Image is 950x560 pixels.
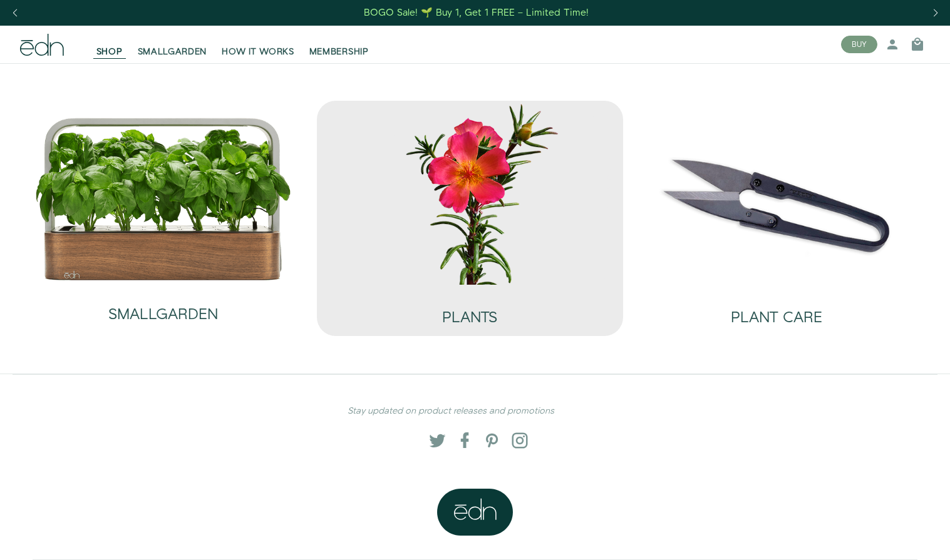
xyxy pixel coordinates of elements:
[442,310,497,326] h2: PLANTS
[364,6,589,19] div: BOGO Sale! 🌱 Buy 1, Get 1 FREE – Limited Time!
[302,31,376,58] a: MEMBERSHIP
[841,36,877,53] button: BUY
[138,46,207,58] span: SMALLGARDEN
[309,46,369,58] span: MEMBERSHIP
[363,3,590,23] a: BOGO Sale! 🌱 Buy 1, Get 1 FREE – Limited Time!
[214,31,301,58] a: HOW IT WORKS
[327,285,614,336] a: PLANTS
[130,31,215,58] a: SMALLGARDEN
[89,31,130,58] a: SHOP
[108,307,218,323] h2: SMALLGARDEN
[348,405,554,417] em: Stay updated on product releases and promotions
[633,285,920,336] a: PLANT CARE
[731,310,822,326] h2: PLANT CARE
[34,282,292,333] a: SMALLGARDEN
[222,46,294,58] span: HOW IT WORKS
[96,46,123,58] span: SHOP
